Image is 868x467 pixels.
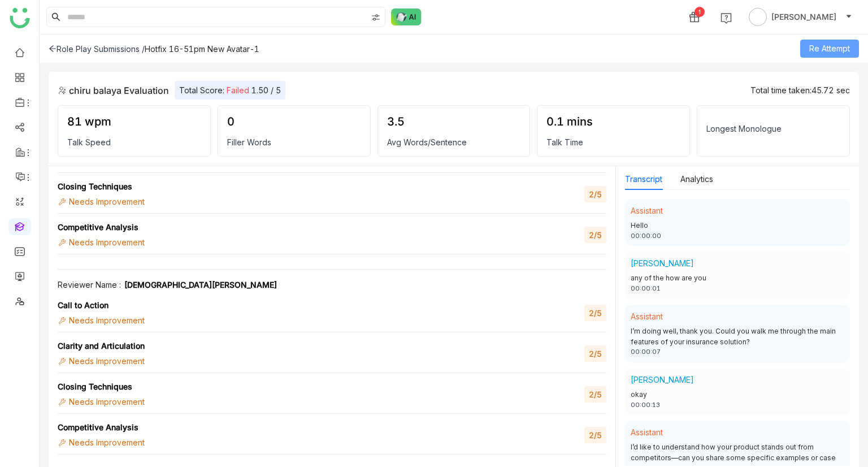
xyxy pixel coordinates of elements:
[800,40,859,58] button: Re Attempt
[631,427,663,437] span: Assistant
[631,326,844,348] div: I’m doing well, thank you. Could you walk me through the main features of your insurance solution?
[584,186,606,202] div: 2/5
[58,180,145,192] div: Closing Techniques
[546,115,680,128] div: 0.1 mins
[58,340,145,352] div: Clarity and Articulation
[631,258,694,268] span: [PERSON_NAME]
[680,173,713,185] button: Analytics
[721,12,732,24] img: help.svg
[771,11,836,23] span: [PERSON_NAME]
[584,345,606,362] div: 2/5
[749,8,767,26] img: avatar
[584,305,606,321] div: 2/5
[631,231,844,241] div: 00:00:00
[750,85,850,95] div: Total time taken:
[10,8,30,28] img: logo
[58,84,169,97] div: chiru balaya Evaluation
[625,173,662,185] button: Transcript
[145,44,259,54] div: Hotfix 16-51pm New Avatar-1
[695,7,705,17] div: 1
[58,196,145,207] div: Needs Improvement
[227,85,249,95] span: Failed
[631,312,663,321] span: Assistant
[631,284,844,293] div: 00:00:01
[58,279,121,291] div: Reviewer Name :
[67,137,201,147] div: Talk Speed
[58,221,145,233] div: Competitive Analysis
[227,137,361,147] div: Filler Words
[227,115,361,128] div: 0
[58,299,145,311] div: Call to Action
[58,355,145,367] div: Needs Improvement
[747,8,854,26] button: [PERSON_NAME]
[387,137,521,147] div: Avg Words/Sentence
[584,427,606,443] div: 2/5
[387,115,521,128] div: 3.5
[706,124,840,133] div: Longest Monologue
[811,85,850,95] span: 45.72 sec
[584,386,606,403] div: 2/5
[584,227,606,243] div: 2/5
[175,81,285,100] div: Total Score: 1.50 / 5
[49,44,145,54] div: Role Play Submissions /
[631,390,844,400] div: okay
[58,380,145,392] div: Closing Techniques
[631,273,844,284] div: any of the how are you
[58,314,145,326] div: Needs Improvement
[631,206,663,215] span: Assistant
[631,220,844,231] div: Hello
[67,115,201,128] div: 81 wpm
[371,13,380,22] img: search-type.svg
[58,86,67,95] img: role-play.svg
[631,347,844,357] div: 00:00:07
[631,400,844,410] div: 00:00:13
[546,137,680,147] div: Talk Time
[809,42,850,55] span: Re Attempt
[391,8,422,25] img: ask-buddy-normal.svg
[58,396,145,408] div: Needs Improvement
[58,421,145,433] div: Competitive Analysis
[58,436,145,448] div: Needs Improvement
[124,279,277,291] div: [DEMOGRAPHIC_DATA][PERSON_NAME]
[58,236,145,248] div: Needs Improvement
[631,375,694,384] span: [PERSON_NAME]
